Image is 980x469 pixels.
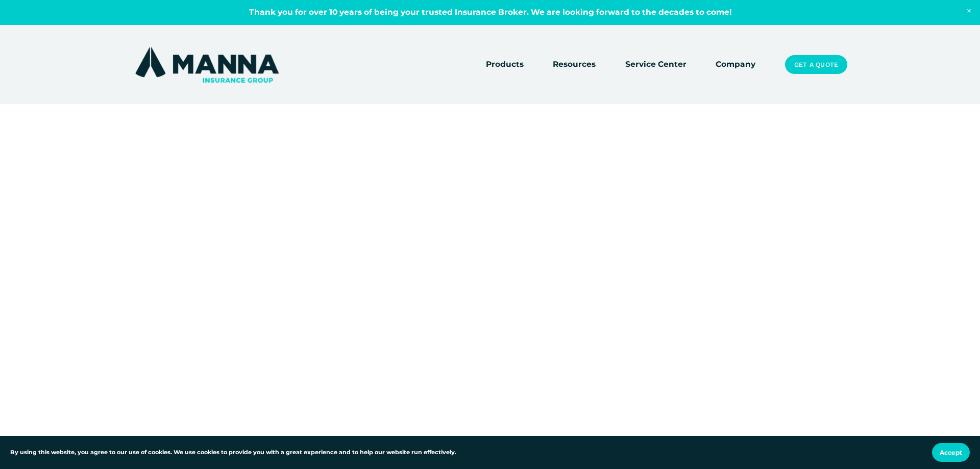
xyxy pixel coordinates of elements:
p: By using this website, you agree to our use of cookies. We use cookies to provide you with a grea... [10,448,456,457]
a: folder dropdown [486,58,524,72]
span: Accept [940,449,962,456]
a: folder dropdown [553,58,596,72]
span: Products [486,58,524,71]
button: Accept [932,443,970,462]
img: Manna Insurance Group [133,45,281,85]
a: Get a Quote [785,55,847,75]
a: Company [716,58,755,72]
a: Service Center [625,58,687,72]
span: Resources [553,58,596,71]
